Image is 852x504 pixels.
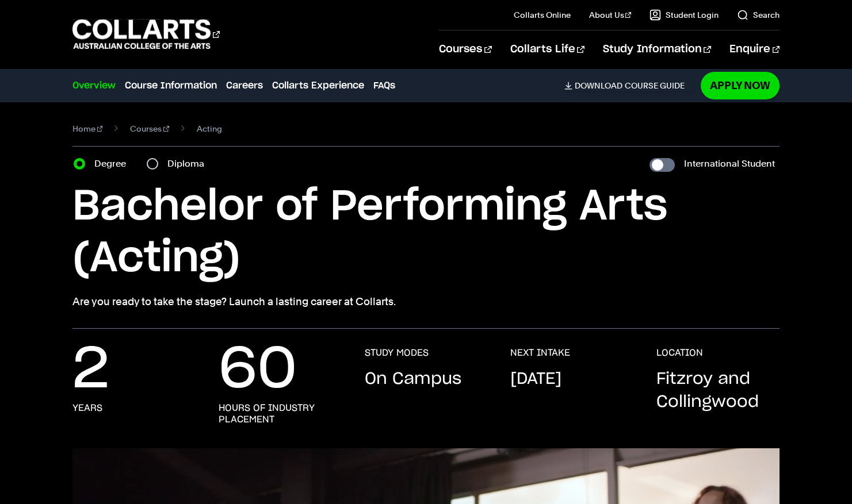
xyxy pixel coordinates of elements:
[125,79,217,93] a: Course Information
[729,30,780,68] a: Enquire
[510,347,570,359] h3: NEXT INTAKE
[656,347,703,359] h3: LOCATION
[365,368,461,391] p: On Campus
[72,181,780,284] h1: Bachelor of Performing Arts (Acting)
[226,79,263,93] a: Careers
[72,121,103,137] a: Home
[684,156,775,172] label: International Student
[72,79,116,93] a: Overview
[219,347,297,393] p: 60
[575,80,622,91] span: Download
[72,347,109,393] p: 2
[219,402,342,425] h3: hours of industry placement
[373,79,395,93] a: FAQs
[701,72,780,99] a: Apply Now
[197,121,222,137] span: Acting
[510,30,584,68] a: Collarts Life
[649,9,719,21] a: Student Login
[365,347,429,359] h3: STUDY MODES
[603,30,711,68] a: Study Information
[514,9,571,21] a: Collarts Online
[656,368,780,414] p: Fitzroy and Collingwood
[589,9,632,21] a: About Us
[167,156,211,172] label: Diploma
[72,294,780,310] p: Are you ready to take the stage? Launch a lasting career at Collarts.
[72,402,102,414] h3: years
[72,18,220,51] div: Go to homepage
[130,121,169,137] a: Courses
[737,9,780,21] a: Search
[439,30,491,68] a: Courses
[94,156,133,172] label: Degree
[510,368,561,391] p: [DATE]
[272,79,364,93] a: Collarts Experience
[564,80,694,91] a: DownloadCourse Guide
